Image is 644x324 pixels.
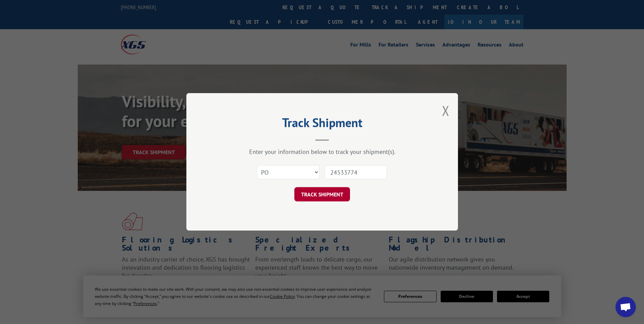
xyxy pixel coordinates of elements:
input: Number(s) [325,165,387,180]
h2: Track Shipment [220,118,424,131]
div: Open chat [615,297,636,317]
button: Close modal [442,102,449,120]
div: Enter your information below to track your shipment(s). [220,148,424,156]
button: TRACK SHIPMENT [294,187,350,202]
